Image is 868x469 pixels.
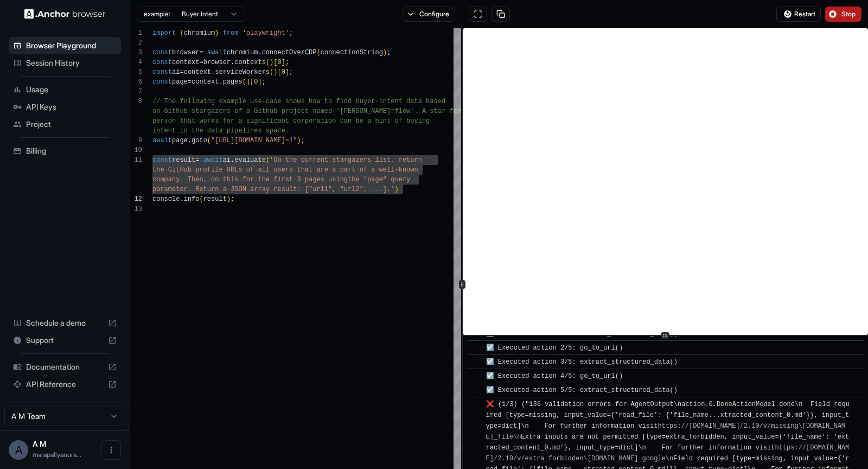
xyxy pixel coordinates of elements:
span: on Github stargazers of a Github project named '[PERSON_NAME] [152,107,391,115]
span: { [180,29,183,37]
div: API Reference [9,376,121,393]
span: = [180,68,183,76]
span: = [199,59,203,66]
div: 2 [130,38,142,48]
span: ] [258,78,261,86]
button: Configure [403,7,455,22]
span: ( [266,59,270,66]
span: ☑️ Executed action 4/5: go_to_url() [486,372,623,380]
span: browser [203,59,231,66]
div: 7 [130,87,142,97]
span: . [231,59,234,66]
span: result [172,156,195,164]
span: const [152,78,172,86]
span: = [199,49,203,56]
span: ( [242,78,246,86]
span: . [258,49,261,56]
span: ; [289,68,293,76]
span: serviceWorkers [215,68,270,76]
span: Session History [26,58,117,68]
span: } [215,29,219,37]
span: 'On the current stargazers list, return [270,156,422,164]
span: rflow'. A star from a [391,107,473,115]
span: browser [172,49,199,56]
span: ai [223,156,231,164]
span: await [152,137,172,144]
span: "[URL][DOMAIN_NAME] [211,137,285,144]
span: 'playwright' [242,29,289,37]
button: Restart [776,7,821,22]
span: ) [270,59,273,66]
span: ( [317,49,321,56]
span: ( [270,68,273,76]
span: = [195,156,199,164]
div: 8 [130,97,142,106]
span: person that works for a significant corporation ca [152,117,348,125]
span: contexts [234,59,266,66]
span: ) [383,49,387,56]
span: pages [223,78,242,86]
span: Documentation [26,362,104,372]
span: Restart [794,10,815,18]
span: ( [199,195,203,203]
span: the "page" query [348,176,410,183]
div: 6 [130,77,142,87]
span: Usage [26,84,117,95]
span: ) [246,78,250,86]
span: =1" [285,137,297,144]
span: . [211,68,215,76]
span: [ [273,59,277,66]
span: const [152,59,172,66]
span: await [203,156,223,164]
span: ) [273,68,277,76]
span: ; [262,78,266,86]
div: Session History [9,54,121,72]
div: 4 [130,58,142,67]
span: ) [394,186,398,193]
span: goto [192,137,207,144]
span: ; [231,195,234,203]
button: Open in full screen [469,7,487,22]
span: info [184,195,200,203]
span: API Keys [26,102,117,112]
span: ☑️ Executed action 5/5: extract_structured_data() [486,386,678,394]
span: result [203,195,227,203]
span: 0 [277,59,281,66]
span: ​ [473,357,478,367]
span: Schedule a demo [26,318,104,328]
span: Stop [841,10,857,18]
div: API Keys [9,98,121,116]
div: Billing [9,142,121,160]
span: const [152,68,172,76]
span: intent in the data pipelines space. [152,127,289,135]
span: 0 [282,68,285,76]
div: Documentation [9,358,121,376]
span: ☑️ Executed action 1/5: extract_structured_data() [486,330,678,338]
span: ; [387,49,391,56]
span: ; [285,59,289,66]
span: . [231,156,234,164]
span: ; [289,29,293,37]
span: n be a hint of buying [348,117,430,125]
span: ) [297,137,301,144]
span: [ [277,68,281,76]
span: connectOverCDP [262,49,317,56]
div: Project [9,116,121,133]
div: 1 [130,28,142,38]
button: Open menu [101,440,121,460]
span: console [152,195,180,203]
span: Support [26,335,104,346]
span: const [152,156,172,164]
span: [ [250,78,254,86]
button: Copy session ID [492,7,510,22]
span: ( [207,137,211,144]
span: chromium [227,49,258,56]
span: ) [227,195,231,203]
span: ​ [473,385,478,396]
img: Anchor Logo [24,9,106,19]
span: A M [33,439,46,448]
span: connectionString [321,49,383,56]
span: ☑️ Executed action 3/5: extract_structured_data() [486,358,678,366]
span: context [192,78,219,86]
span: evaluate [234,156,266,164]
